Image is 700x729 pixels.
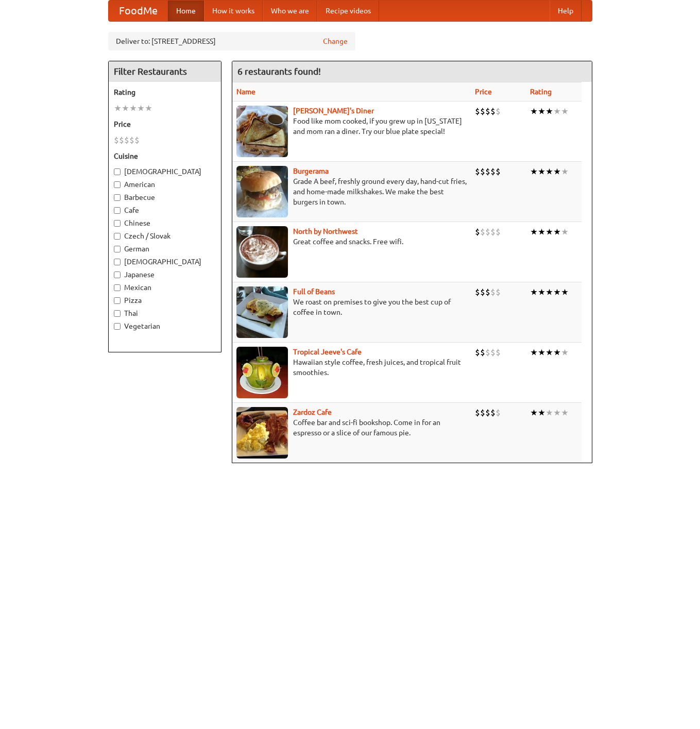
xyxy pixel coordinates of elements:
[490,106,496,117] li: $
[553,286,561,298] li: ★
[480,347,485,358] li: $
[236,226,288,278] img: north.jpg
[490,347,496,358] li: $
[114,119,216,129] h5: Price
[236,417,467,438] p: Coffee bar and sci-fi bookshop. Come in for an espresso or a slice of our famous pie.
[490,407,496,418] li: $
[114,168,121,175] input: [DEMOGRAPHIC_DATA]
[114,259,121,265] input: [DEMOGRAPHIC_DATA]
[114,166,216,177] label: [DEMOGRAPHIC_DATA]
[114,181,121,188] input: American
[496,407,501,418] li: $
[236,176,467,207] p: Grade A beef, freshly ground every day, hand-cut fries, and home-made milkshakes. We make the bes...
[114,295,216,306] label: Pizza
[114,257,216,267] label: [DEMOGRAPHIC_DATA]
[530,106,538,117] li: ★
[561,347,569,358] li: ★
[114,192,216,202] label: Barbecue
[129,134,134,146] li: $
[561,286,569,298] li: ★
[545,347,553,358] li: ★
[114,323,121,330] input: Vegetarian
[553,347,561,358] li: ★
[545,286,553,298] li: ★
[545,407,553,418] li: ★
[122,103,129,114] li: ★
[496,226,501,238] li: $
[204,1,263,21] a: How it works
[119,134,124,146] li: $
[114,87,216,97] h5: Rating
[124,134,129,146] li: $
[236,297,467,317] p: We roast on premises to give you the best cup of coffee in town.
[530,88,552,96] a: Rating
[114,207,121,214] input: Cafe
[114,194,121,201] input: Barbecue
[485,286,490,298] li: $
[561,226,569,238] li: ★
[496,166,501,177] li: $
[114,310,121,317] input: Thai
[475,106,480,117] li: $
[114,231,216,241] label: Czech / Slovak
[538,226,545,238] li: ★
[129,103,137,114] li: ★
[114,218,216,228] label: Chinese
[538,286,545,298] li: ★
[293,408,332,416] a: Zardoz Cafe
[550,1,582,21] a: Help
[485,407,490,418] li: $
[237,66,321,76] ng-pluralize: 6 restaurants found!
[236,347,288,398] img: jeeves.jpg
[490,286,496,298] li: $
[538,407,545,418] li: ★
[485,106,490,117] li: $
[236,88,255,96] a: Name
[553,106,561,117] li: ★
[475,286,480,298] li: $
[496,286,501,298] li: $
[293,107,374,115] a: [PERSON_NAME]'s Diner
[114,308,216,318] label: Thai
[114,297,121,304] input: Pizza
[293,167,329,175] b: Burgerama
[538,347,545,358] li: ★
[168,1,204,21] a: Home
[475,226,480,238] li: $
[109,1,168,21] a: FoodMe
[114,282,216,293] label: Mexican
[134,134,140,146] li: $
[475,166,480,177] li: $
[545,106,553,117] li: ★
[553,226,561,238] li: ★
[323,36,348,46] a: Change
[108,32,355,50] div: Deliver to: [STREET_ADDRESS]
[236,286,288,338] img: beans.jpg
[236,116,467,137] p: Food like mom cooked, if you grew up in [US_STATE] and mom ran a diner. Try our blue plate special!
[114,103,122,114] li: ★
[263,1,317,21] a: Who we are
[293,287,335,296] b: Full of Beans
[293,348,362,356] a: Tropical Jeeve's Cafe
[496,347,501,358] li: $
[145,103,152,114] li: ★
[114,284,121,291] input: Mexican
[109,61,221,82] h4: Filter Restaurants
[553,407,561,418] li: ★
[480,166,485,177] li: $
[114,205,216,215] label: Cafe
[496,106,501,117] li: $
[561,407,569,418] li: ★
[236,407,288,459] img: zardoz.jpg
[475,88,492,96] a: Price
[538,106,545,117] li: ★
[530,166,538,177] li: ★
[485,166,490,177] li: $
[114,151,216,161] h5: Cuisine
[293,227,358,235] a: North by Northwest
[530,347,538,358] li: ★
[317,1,379,21] a: Recipe videos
